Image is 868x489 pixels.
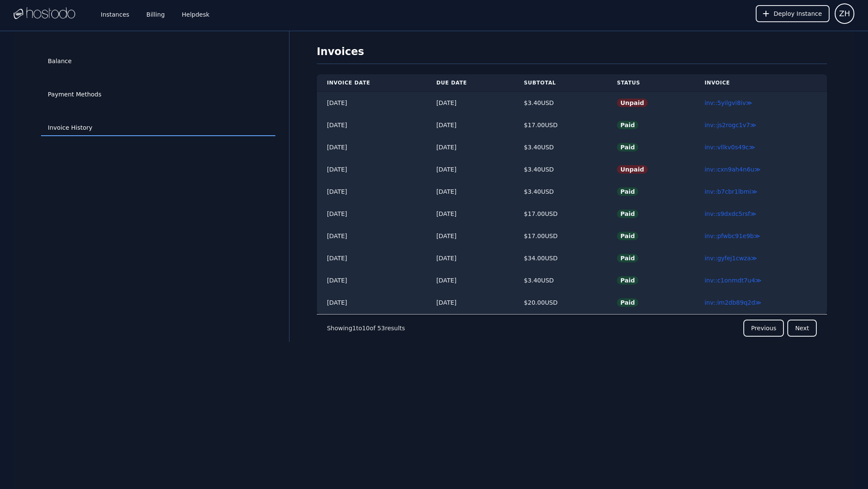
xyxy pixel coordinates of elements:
[704,233,760,239] a: inv::pfwbc91e9b≫
[317,291,426,314] td: [DATE]
[41,87,275,103] a: Payment Methods
[426,203,514,225] td: [DATE]
[352,325,356,332] span: 1
[524,143,596,151] div: $ 3.40 USD
[743,320,784,337] button: Previous
[617,232,638,240] span: Paid
[617,143,638,151] span: Paid
[317,247,426,269] td: [DATE]
[317,314,827,342] nav: Pagination
[774,9,822,18] span: Deploy Instance
[317,180,426,203] td: [DATE]
[317,92,426,114] td: [DATE]
[317,158,426,180] td: [DATE]
[317,203,426,225] td: [DATE]
[787,320,817,337] button: Next
[617,254,638,262] span: Paid
[426,114,514,136] td: [DATE]
[704,277,761,284] a: inv::c1onmdt7u4≫
[704,299,761,306] a: inv::im2db89q2d≫
[317,74,426,92] th: Invoice Date
[426,136,514,158] td: [DATE]
[704,188,757,195] a: inv::b7cbr1lbmi≫
[317,225,426,247] td: [DATE]
[362,325,370,332] span: 10
[514,74,607,92] th: Subtotal
[617,298,638,307] span: Paid
[835,3,854,24] button: User menu
[704,255,757,262] a: inv::gyfej1cwza≫
[426,225,514,247] td: [DATE]
[617,187,638,196] span: Paid
[327,324,405,332] p: Showing to of results
[426,247,514,269] td: [DATE]
[317,45,827,64] h1: Invoices
[694,74,827,92] th: Invoice
[317,114,426,136] td: [DATE]
[704,99,752,106] a: inv::5yilgvi8iv≫
[524,121,596,129] div: $ 17.00 USD
[704,166,760,173] a: inv::cxn9ah4n6u≫
[14,7,75,20] img: Logo
[839,8,850,20] span: ZH
[426,180,514,203] td: [DATE]
[426,74,514,92] th: Due Date
[704,210,756,217] a: inv::s9dxdc5rsf≫
[377,325,385,332] span: 53
[524,99,596,107] div: $ 3.40 USD
[317,136,426,158] td: [DATE]
[524,298,596,307] div: $ 20.00 USD
[617,165,648,174] span: Unpaid
[704,122,756,128] a: inv::js2rogc1v7≫
[426,92,514,114] td: [DATE]
[524,232,596,240] div: $ 17.00 USD
[426,158,514,180] td: [DATE]
[617,210,638,218] span: Paid
[607,74,694,92] th: Status
[524,276,596,285] div: $ 3.40 USD
[617,99,648,107] span: Unpaid
[524,254,596,262] div: $ 34.00 USD
[617,121,638,129] span: Paid
[524,165,596,174] div: $ 3.40 USD
[41,53,275,70] a: Balance
[426,269,514,291] td: [DATE]
[617,276,638,285] span: Paid
[41,120,275,136] a: Invoice History
[756,5,830,22] button: Deploy Instance
[426,291,514,314] td: [DATE]
[704,144,755,151] a: inv::vllkv0s49c≫
[524,210,596,218] div: $ 17.00 USD
[524,187,596,196] div: $ 3.40 USD
[317,269,426,291] td: [DATE]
